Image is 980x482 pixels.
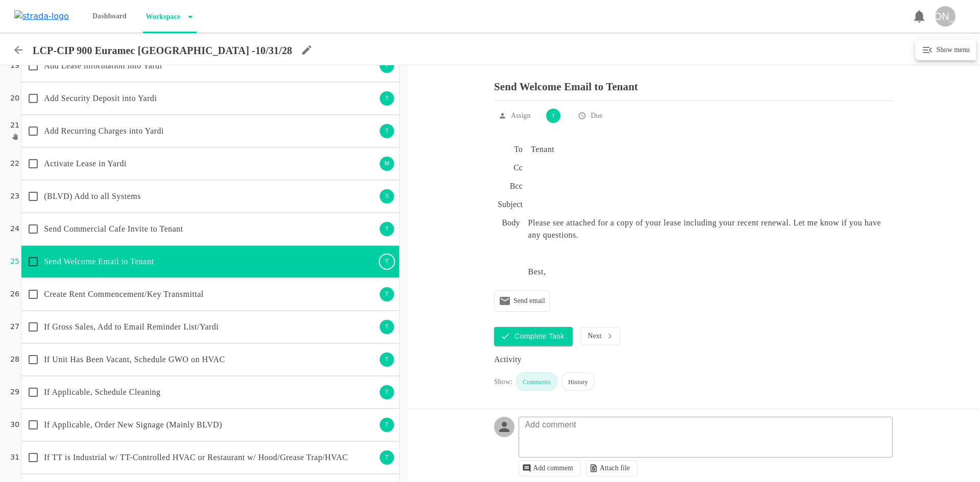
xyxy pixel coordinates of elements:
div: T [379,286,395,302]
div: Activity [494,353,894,366]
p: 26 [10,289,19,300]
p: 23 [10,191,19,202]
p: Please see attached for a copy of your lease including your recent renewal. Let me know if you ha... [528,217,894,241]
div: S [379,188,395,205]
button: Complete Task [494,327,573,346]
p: 25 [10,256,19,267]
div: T [379,449,395,466]
p: Best, [528,266,894,278]
div: T [379,123,395,139]
div: T [379,417,395,433]
div: T [379,58,395,74]
img: strada-logo [14,10,69,22]
h6: Cc [494,162,523,174]
p: 24 [10,223,19,235]
p: LCP-CIP 900 Euramec [GEOGRAPHIC_DATA] -10/31/28 [33,44,292,57]
div: T [379,351,395,368]
p: Activate Lease in Yardi [44,158,376,170]
p: Add comment [533,464,574,472]
button: [PERSON_NAME] [931,2,960,31]
p: 27 [10,321,19,333]
p: If Applicable, Schedule Cleaning [44,386,376,398]
h6: Subject [494,198,523,211]
div: Tenant [531,143,554,156]
div: T [379,384,395,400]
p: If Gross Sales, Add to Email Reminder List/Yardi [44,321,376,333]
div: [PERSON_NAME] [935,6,955,27]
div: T [379,253,395,270]
h6: Body [494,217,520,229]
p: Assign [511,111,530,121]
div: History [561,372,595,391]
h6: To [494,143,523,156]
div: Comments [516,372,557,391]
p: Send Welcome Email to Tenant [494,73,894,93]
div: Show: [494,377,512,391]
p: (BLVD) Add to all Systems [44,190,376,202]
p: 19 [10,60,19,71]
p: 29 [10,387,19,398]
div: M [379,156,395,172]
p: Add Recurring Charges into Yardi [44,125,376,137]
p: 20 [10,93,19,104]
p: Send email [513,297,545,305]
p: If Unit Has Been Vacant, Schedule GWO on HVAC [44,353,376,366]
p: If Applicable, Order New Signage (Mainly BLVD) [44,419,376,431]
p: 22 [10,158,19,169]
p: Next [588,332,602,340]
p: 28 [10,354,19,365]
p: If TT is Industrial w/ TT-Controlled HVAC or Restaurant w/ Hood/Grease Trap/HVAC [44,451,376,464]
p: Workspace [143,7,181,27]
div: T [379,319,395,335]
p: Create Rent Commencement/Key Transmittal [44,288,376,300]
div: T [379,90,395,107]
p: Attach file [600,464,630,472]
p: 30 [10,419,19,430]
p: Add comment [520,419,581,431]
p: Due [591,111,602,121]
p: Send Welcome Email to Tenant [44,256,376,268]
p: Add Lease information into Yardi [44,60,376,72]
p: 21 [10,120,19,131]
p: 31 [10,452,19,463]
p: Send Commercial Cafe Invite to Tenant [44,223,376,235]
p: Dashboard [89,6,130,27]
p: Add Security Deposit into Yardi [44,92,376,105]
div: T [379,221,395,237]
div: T [545,108,561,124]
h6: Bcc [494,180,523,192]
h6: Show menu [934,44,970,56]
